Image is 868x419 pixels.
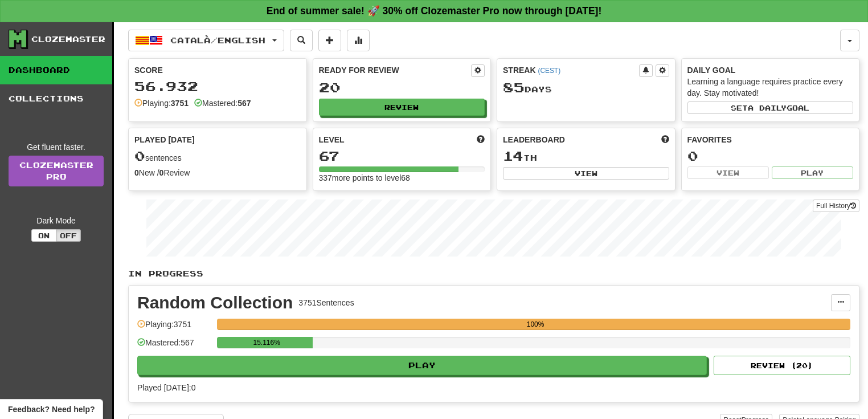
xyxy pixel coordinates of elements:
[171,99,189,108] strong: 3751
[772,166,853,179] button: Play
[267,5,602,17] strong: End of summer sale! 🚀 30% off Clozemaster Pro now through [DATE]!
[56,229,81,242] button: Off
[503,149,669,164] div: th
[503,79,525,95] span: 85
[137,356,707,375] button: Play
[194,97,251,109] div: Mastered:
[748,104,787,112] span: a daily
[134,148,145,164] span: 0
[134,149,301,164] div: sentences
[319,134,345,145] span: Level
[319,64,472,76] div: Ready for Review
[128,30,284,51] button: Català/English
[319,80,485,95] div: 20
[503,148,523,164] span: 14
[687,64,854,76] div: Daily Goal
[220,319,850,330] div: 100%
[290,30,313,51] button: Search sentences
[298,297,354,308] div: 3751 Sentences
[31,229,56,242] button: On
[687,166,769,179] button: View
[134,167,301,178] div: New / Review
[134,79,301,93] div: 56.932
[319,99,485,116] button: Review
[9,215,104,226] div: Dark Mode
[8,404,95,415] span: Open feedback widget
[347,30,370,51] button: More stats
[503,134,565,145] span: Leaderboard
[687,76,854,99] div: Learning a language requires practice every day. Stay motivated!
[137,337,211,356] div: Mastered: 567
[137,383,195,392] span: Played [DATE]: 0
[687,134,854,145] div: Favorites
[687,101,854,114] button: Seta dailygoal
[134,134,195,145] span: Played [DATE]
[137,294,293,311] div: Random Collection
[134,97,189,109] div: Playing:
[31,34,105,45] div: Clozemaster
[714,356,850,375] button: Review (20)
[9,156,104,186] a: ClozemasterPro
[477,134,485,145] span: Score more points to level up
[134,64,301,76] div: Score
[319,172,485,184] div: 337 more points to level 68
[661,134,669,145] span: This week in points, UTC
[128,268,859,279] p: In Progress
[170,35,265,45] span: Català / English
[220,337,313,348] div: 15.116%
[538,67,560,75] a: (CEST)
[503,167,669,180] button: View
[318,30,341,51] button: Add sentence to collection
[238,99,251,108] strong: 567
[159,168,164,177] strong: 0
[9,141,104,153] div: Get fluent faster.
[503,64,639,76] div: Streak
[319,149,485,163] div: 67
[134,168,139,177] strong: 0
[687,149,854,163] div: 0
[813,200,859,212] button: Full History
[137,319,211,337] div: Playing: 3751
[503,80,669,95] div: Day s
